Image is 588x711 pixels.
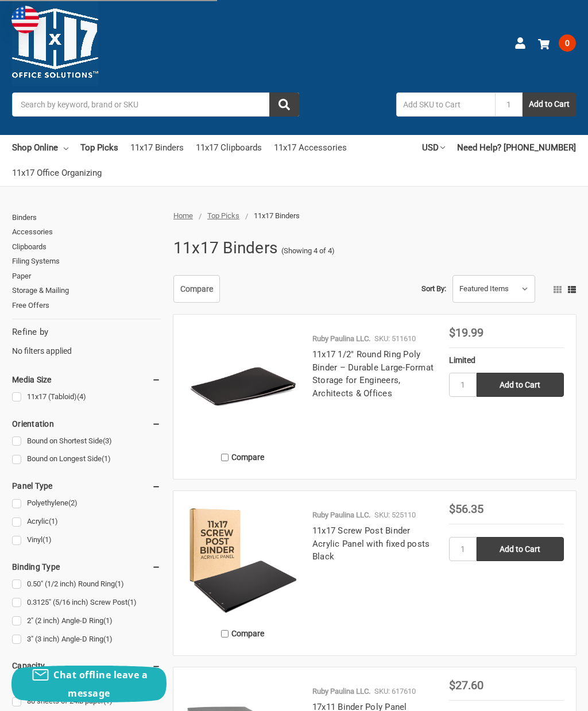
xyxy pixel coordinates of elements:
label: Compare [185,624,300,643]
a: Polyethylene [12,496,161,511]
span: 0 [559,34,576,52]
span: (1) [103,635,113,643]
span: (1) [127,598,137,606]
a: 11x17 1/2" Round Ring Poly Binder – Durable Large-Format Storage for Engineers, Architects & Offices [312,349,434,399]
a: 11x17 Office Organizing [12,160,102,186]
span: (1) [49,517,58,525]
img: 11x17 1/2" Round Ring Poly Binder – Durable Large-Format Storage for Engineers, Architects & Offices [185,327,300,442]
button: Add to Cart [523,92,576,117]
a: Bound on Shortest Side [12,434,161,449]
span: Chat offline leave a message [53,669,148,700]
p: SKU: 525110 [374,509,416,521]
span: (1) [103,616,113,625]
p: SKU: 511610 [374,333,416,345]
a: 0.50" (1/2 inch) Round Ring [12,577,161,592]
input: Compare [221,454,229,461]
a: 0 [538,28,576,58]
span: $27.60 [449,678,483,692]
span: (2) [68,499,78,507]
div: No filters applied [12,326,161,357]
p: Ruby Paulina LLC. [312,686,370,697]
a: 11x17 Accessories [274,135,347,160]
a: Paper [12,269,161,284]
a: Shop Online [12,135,68,160]
a: 11x17 Binders [130,135,184,160]
h1: 11x17 Binders [173,233,277,263]
a: Compare [173,275,220,303]
h5: Capacity [12,659,161,673]
input: Search by keyword, brand or SKU [12,92,299,117]
span: $19.99 [449,326,483,339]
button: Chat offline leave a message [11,666,167,702]
a: Top Picks [207,211,239,220]
a: Filing Systems [12,254,161,269]
a: Home [173,211,193,220]
h5: Orientation [12,417,161,431]
a: Acrylic [12,514,161,530]
label: Sort By: [421,280,446,297]
a: Free Offers [12,298,161,313]
a: 2" (2 inch) Angle-D Ring [12,613,161,629]
span: (1) [42,535,52,544]
a: Accessories [12,225,161,239]
span: 11x17 Binders [254,211,300,220]
a: 3" (3 inch) Angle-D Ring [12,632,161,647]
a: 11x17 Screw Post Binder Acrylic Panel with fixed posts Black [312,525,430,562]
input: Compare [221,630,229,637]
a: 11x17 Clipboards [196,135,262,160]
img: 11x17 Screw Post Binder Acrylic Panel with fixed posts Black [185,503,300,618]
h5: Binding Type [12,560,161,574]
input: Add SKU to Cart [396,92,495,117]
a: 11x17 (Tabloid) [12,389,161,405]
p: SKU: 617610 [374,686,416,697]
a: Clipboards [12,239,161,254]
a: Binders [12,210,161,225]
span: (1) [102,454,111,463]
h5: Panel Type [12,479,161,493]
h5: Media Size [12,373,161,387]
div: Limited [449,354,564,366]
img: duty and tax information for United States [11,6,39,33]
p: Ruby Paulina LLC. [312,333,370,345]
input: Add to Cart [477,537,564,561]
a: Need Help? [PHONE_NUMBER] [457,135,576,160]
h5: Refine by [12,326,161,339]
span: (Showing 4 of 4) [281,245,335,257]
a: Top Picks [80,135,118,160]
a: USD [422,135,445,160]
a: Vinyl [12,532,161,548]
span: (1) [115,579,124,588]
p: Ruby Paulina LLC. [312,509,370,521]
span: (3) [103,436,112,445]
a: 0.3125" (5/16 inch) Screw Post [12,595,161,610]
a: Bound on Longest Side [12,451,161,467]
a: Storage & Mailing [12,283,161,298]
span: $56.35 [449,502,483,516]
label: Compare [185,448,300,467]
input: Add to Cart [477,373,564,397]
span: (4) [77,392,86,401]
